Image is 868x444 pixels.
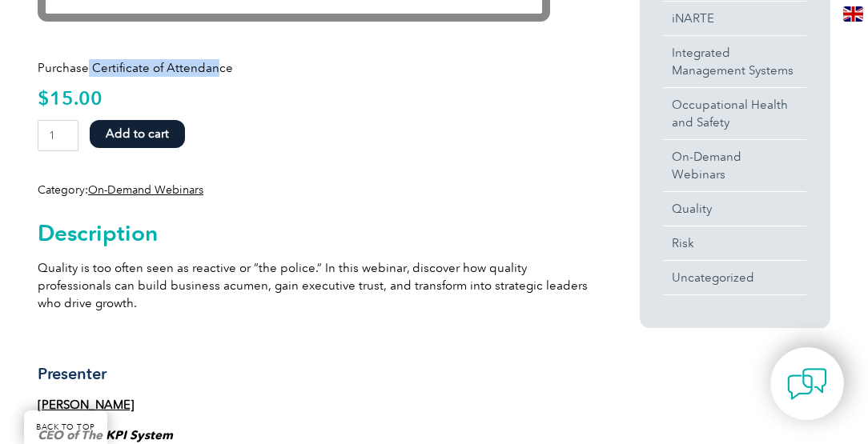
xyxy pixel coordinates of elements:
[38,398,135,412] a: [PERSON_NAME]
[664,36,806,87] a: Integrated Management Systems
[664,226,806,260] a: Risk
[38,120,78,151] input: Product quantity
[664,140,806,191] a: On-Demand Webinars
[38,86,50,110] span: $
[843,6,863,22] img: en
[664,261,806,294] a: Uncategorized
[90,120,185,148] button: Add to cart
[88,183,203,197] a: On-Demand Webinars
[664,88,806,139] a: Occupational Health and Safety
[664,192,806,226] a: Quality
[38,220,593,246] h2: Description
[38,86,102,110] bdi: 15.00
[24,410,107,444] a: BACK TO TOP
[664,2,806,35] a: iNARTE
[38,259,593,312] p: Quality is too often seen as reactive or “the police.” In this webinar, discover how quality prof...
[787,364,827,404] img: contact-chat.png
[38,183,203,197] span: Category:
[38,364,593,384] h3: Presenter
[38,59,593,77] p: Purchase Certificate of Attendance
